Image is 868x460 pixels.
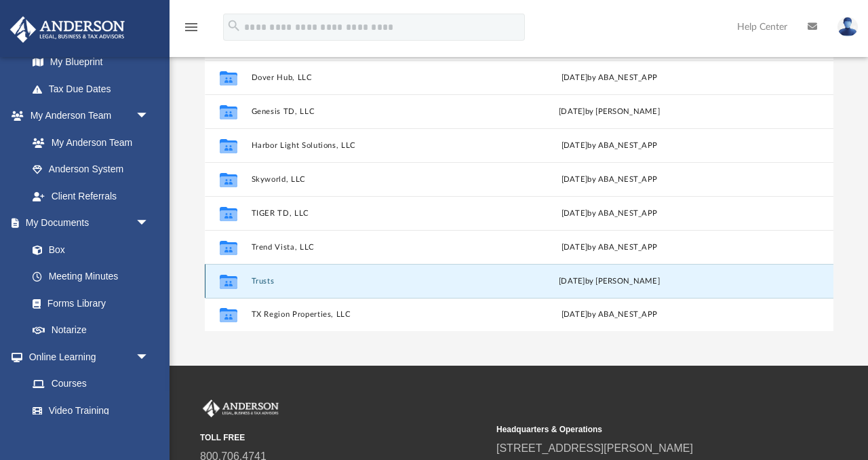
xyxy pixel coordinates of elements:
a: Tax Due Dates [19,75,170,102]
i: menu [183,19,199,35]
div: [DATE] by [PERSON_NAME] [492,105,726,117]
button: Trusts [251,277,486,286]
div: [DATE] by ABA_NEST_APP [492,139,726,151]
a: Notarize [19,317,163,344]
button: TIGER TD, LLC [251,209,486,218]
div: [DATE] by ABA_NEST_APP [492,309,726,321]
button: Dover Hub, LLC [251,73,486,82]
a: Client Referrals [19,183,163,210]
a: Online Learningarrow_drop_down [9,343,163,370]
a: My Anderson Team [19,129,156,156]
img: Anderson Advisors Platinum Portal [200,400,281,417]
i: search [226,18,241,33]
a: Meeting Minutes [19,263,163,290]
a: Video Training [19,397,156,424]
div: [DATE] by [PERSON_NAME] [492,275,726,287]
div: [DATE] by ABA_NEST_APP [492,71,726,83]
a: Box [19,236,156,263]
div: [DATE] by ABA_NEST_APP [492,207,726,219]
div: [DATE] by ABA_NEST_APP [492,173,726,185]
a: Courses [19,370,163,398]
a: Forms Library [19,290,156,317]
button: Skyworld, LLC [251,175,486,184]
div: grid [205,50,833,332]
small: Headquarters & Operations [496,423,783,436]
img: User Pic [837,17,858,37]
a: [STREET_ADDRESS][PERSON_NAME] [496,442,693,454]
button: TX Region Properties, LLC [251,310,486,319]
div: [DATE] by ABA_NEST_APP [492,241,726,253]
img: Anderson Advisors Platinum Portal [6,16,129,43]
a: My Documentsarrow_drop_down [9,210,163,237]
small: TOLL FREE [200,432,487,444]
span: arrow_drop_down [136,210,163,237]
a: Anderson System [19,156,163,183]
a: My Blueprint [19,49,163,76]
span: arrow_drop_down [136,343,163,371]
button: Trend Vista, LLC [251,243,486,252]
a: menu [183,26,199,35]
span: arrow_drop_down [136,102,163,130]
a: My Anderson Teamarrow_drop_down [9,102,163,130]
button: Genesis TD, LLC [251,107,486,116]
button: Harbor Light Solutions, LLC [251,141,486,150]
